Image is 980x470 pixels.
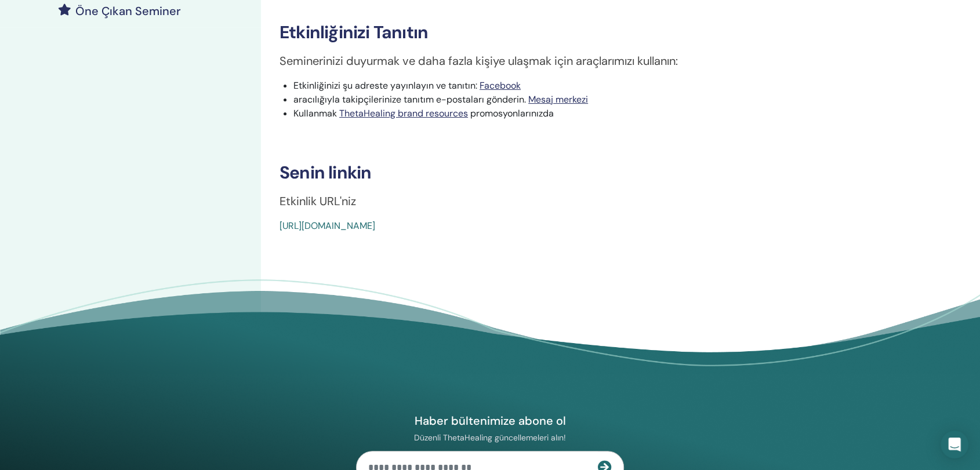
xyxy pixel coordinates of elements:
a: ThetaHealing brand resources [339,107,468,119]
p: Düzenli ThetaHealing güncellemeleri alın! [356,432,624,443]
div: Open Intercom Messenger [941,431,968,458]
h4: Haber bültenimize abone ol [356,413,624,428]
h3: Etkinliğinizi Tanıtın [280,22,896,43]
a: Facebook [480,79,521,92]
p: Etkinlik URL'niz [280,192,896,210]
h3: Senin linkin [280,162,896,183]
li: Kullanmak promosyonlarınızda [293,107,896,121]
a: [URL][DOMAIN_NAME] [280,220,375,232]
li: Etkinliğinizi şu adreste yayınlayın ve tanıtın: [293,79,896,93]
li: aracılığıyla takipçilerinize tanıtım e-postaları gönderin. [293,93,896,107]
a: Mesaj merkezi [528,93,588,105]
h4: Öne Çıkan Seminer [75,4,181,18]
p: Seminerinizi duyurmak ve daha fazla kişiye ulaşmak için araçlarımızı kullanın: [280,52,896,70]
